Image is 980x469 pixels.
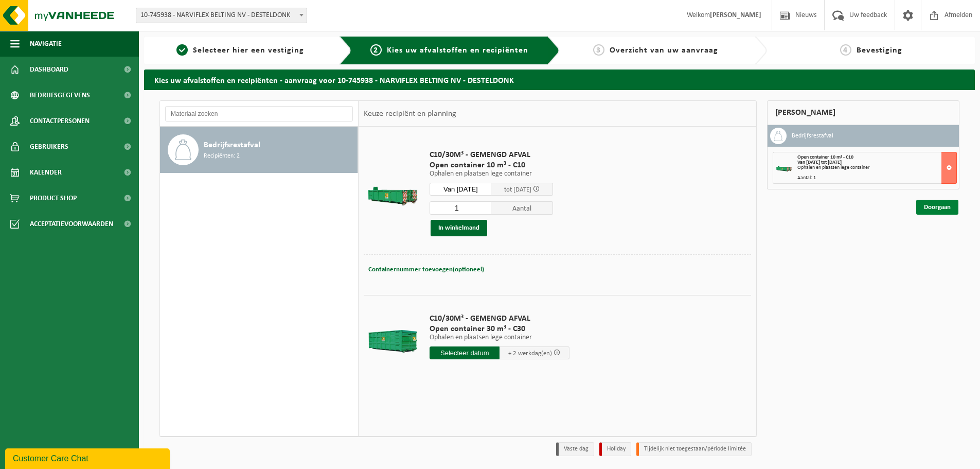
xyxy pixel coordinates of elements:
li: Holiday [599,442,631,456]
a: 1Selecteer hier een vestiging [149,44,331,57]
span: C10/30M³ - GEMENGD AFVAL [430,150,553,160]
span: Kalender [30,160,62,185]
button: Bedrijfsrestafval Recipiënten: 2 [160,127,358,173]
span: Kies uw afvalstoffen en recipiënten [387,46,528,55]
div: Ophalen en plaatsen lege container [797,165,956,170]
span: Navigatie [30,31,62,57]
strong: Van [DATE] tot [DATE] [797,160,842,165]
span: Open container 10 m³ - C10 [430,160,553,170]
input: Materiaal zoeken [165,106,353,121]
button: Containernummer toevoegen(optioneel) [367,263,485,277]
span: tot [DATE] [504,186,531,193]
input: Selecteer datum [430,346,500,359]
span: 2 [370,44,382,56]
span: Recipiënten: 2 [204,151,240,161]
li: Vaste dag [556,442,594,456]
div: Aantal: 1 [797,176,956,181]
span: Acceptatievoorwaarden [30,211,113,237]
span: + 2 werkdag(en) [508,350,552,357]
span: Aantal [491,201,553,215]
span: Overzicht van uw aanvraag [610,46,718,55]
span: Bevestiging [857,46,902,55]
span: 10-745938 - NARVIFLEX BELTING NV - DESTELDONK [136,8,307,23]
input: Selecteer datum [430,183,491,196]
iframe: chat widget [5,446,172,469]
span: 1 [176,44,188,56]
span: Selecteer hier een vestiging [193,46,304,55]
span: Open container 30 m³ - C30 [430,324,569,334]
span: Open container 10 m³ - C10 [797,154,853,160]
span: Containernummer toevoegen(optioneel) [368,266,484,273]
strong: [PERSON_NAME] [710,11,761,19]
span: Contactpersonen [30,108,90,134]
h3: Bedrijfsrestafval [792,128,833,144]
li: Tijdelijk niet toegestaan/période limitée [636,442,752,456]
span: 3 [593,44,604,56]
span: Bedrijfsrestafval [204,139,260,151]
div: Keuze recipiënt en planning [359,101,461,127]
span: 4 [840,44,851,56]
h2: Kies uw afvalstoffen en recipiënten - aanvraag voor 10-745938 - NARVIFLEX BELTING NV - DESTELDONK [144,70,975,90]
button: In winkelmand [431,220,487,236]
p: Ophalen en plaatsen lege container [430,334,569,341]
span: C10/30M³ - GEMENGD AFVAL [430,314,569,324]
span: Bedrijfsgegevens [30,82,90,108]
div: [PERSON_NAME] [767,100,959,125]
span: Gebruikers [30,134,68,160]
p: Ophalen en plaatsen lege container [430,170,553,178]
a: Doorgaan [916,200,958,215]
span: Product Shop [30,185,77,211]
span: Dashboard [30,57,68,82]
span: 10-745938 - NARVIFLEX BELTING NV - DESTELDONK [136,8,307,23]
